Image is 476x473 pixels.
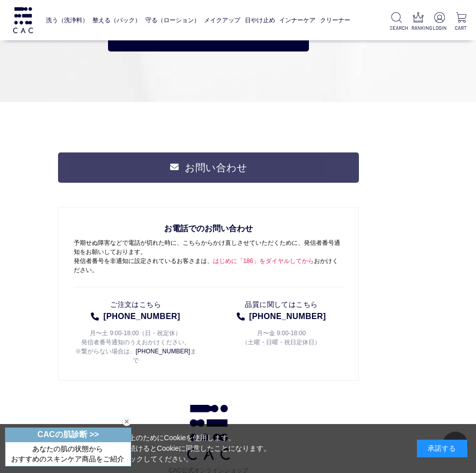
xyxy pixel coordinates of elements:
[390,24,403,32] p: SEARCH
[145,10,200,31] a: 守る（ローション）
[92,10,141,31] a: 整える（パック）
[279,10,315,31] a: インナーケア
[74,223,344,287] p: 予期せぬ障害などで電話が切れた時に、こちらからかけ直しさせていただくために、発信者番号通知をお願いしております。 発信者番号を非通知に設定されているお客さまは、 おかけください。
[417,440,467,457] div: 承諾する
[213,257,314,265] span: はじめに「186」をダイヤルしてから
[12,7,34,33] img: logo
[390,12,403,32] a: SEARCH
[46,10,88,31] a: 洗う（洗浄料）
[320,10,350,31] a: クリーナー
[454,12,468,32] a: CART
[9,433,271,464] div: 当サイトでは、お客様へのサービス向上のためにCookieを使用します。 「承諾する」をクリックするか閲覧を続けるとCookieに同意したことになります。 詳細はこちらの をクリックしてください。
[411,24,425,32] p: RANKING
[454,24,468,32] p: CART
[433,12,446,32] a: LOGIN
[74,223,344,238] span: お電話でのお問い合わせ
[204,10,240,31] a: メイクアップ
[219,323,343,347] p: 月〜金 9:00-18:00 （土曜・日曜・祝日定休日）
[245,10,275,31] a: 日やけ止め
[411,12,425,32] a: RANKING
[58,152,359,183] a: お問い合わせ
[74,323,198,365] p: 月〜土 9:00-18:00（日・祝定休） 発信者番号通知のうえおかけください。 ※繋がらない場合は、 まで
[433,24,446,32] p: LOGIN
